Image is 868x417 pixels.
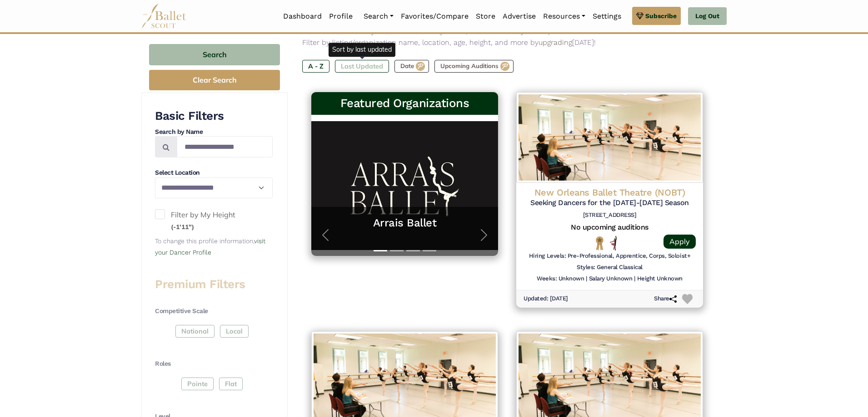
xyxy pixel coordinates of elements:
button: Slide 2 [390,245,404,256]
label: Upcoming Auditions [434,60,514,73]
input: Search by names... [177,136,273,157]
small: (-1'11") [171,223,194,231]
h6: Weeks: Unknown [537,275,584,283]
a: Search [360,7,397,26]
div: Sort by last updated [329,43,395,56]
a: Advertise [499,7,539,26]
h6: Updated: [DATE] [524,295,568,303]
h4: Roles [155,359,273,368]
h6: | [634,275,635,283]
a: upgrading [539,38,572,47]
h3: Premium Filters [155,277,273,292]
h4: Search by Name [155,128,273,137]
label: Last Updated [335,60,389,73]
img: National [594,236,605,250]
label: Date [394,60,429,73]
h5: Seeking Dancers for the [DATE]-[DATE] Season [524,198,696,208]
img: All [610,236,617,250]
button: Slide 3 [406,245,420,256]
h6: Salary Unknown [589,275,632,283]
small: To change this profile information, [155,237,265,256]
h6: Hiring Levels: Pre-Professional, Apprentice, Corps, Soloist+ [529,252,690,260]
a: Favorites/Compare [397,7,472,26]
h5: No upcoming auditions [524,223,696,232]
button: Slide 1 [374,245,387,256]
a: Log Out [688,7,727,25]
a: Resources [539,7,589,26]
label: A - Z [302,60,329,73]
button: Clear Search [149,70,280,90]
img: Heart [682,294,693,304]
a: Subscribe [632,7,681,25]
a: Store [472,7,499,26]
h6: Styles: General Classical [577,264,643,271]
h6: Share [654,295,677,303]
img: gem.svg [636,11,644,21]
a: Apply [663,235,696,249]
label: Filter by My Height [155,209,273,232]
h4: Select Location [155,168,273,177]
a: Arrais Ballet [320,216,489,230]
h4: New Orleans Ballet Theatre (NOBT) [524,186,696,198]
h6: | [586,275,587,283]
h3: Featured Organizations [319,96,491,111]
span: Subscribe [645,11,677,21]
h3: Basic Filters [155,108,273,124]
button: Slide 4 [423,245,436,256]
h4: Competitive Scale [155,307,273,316]
h6: [STREET_ADDRESS] [524,211,696,219]
h6: Height Unknown [637,275,683,283]
p: Filter by listing/organization name, location, age, height, and more by [DATE]! [302,37,712,49]
a: Dashboard [279,7,325,26]
a: Profile [325,7,356,26]
img: Logo [516,92,703,183]
button: Search [149,44,280,65]
a: Settings [589,7,625,26]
